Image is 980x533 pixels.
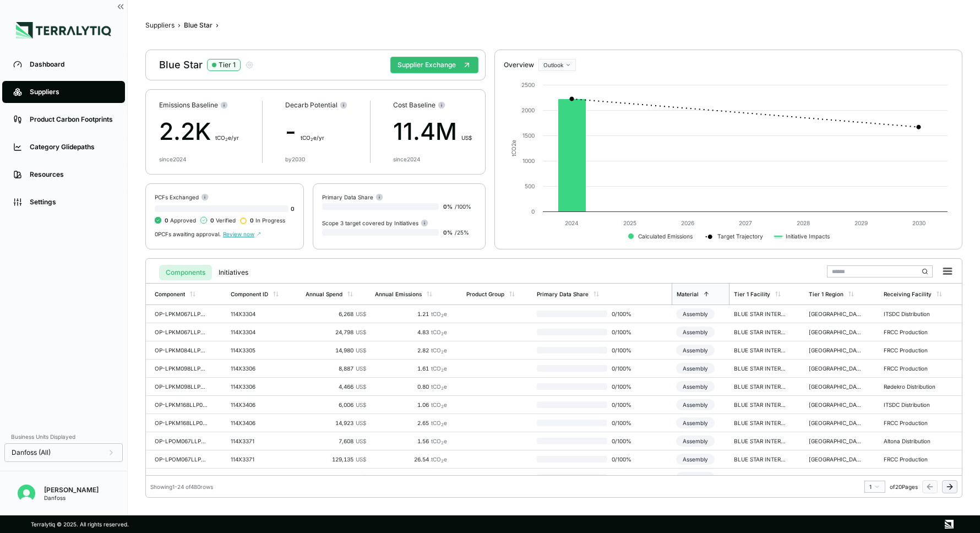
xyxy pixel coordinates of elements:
div: ITSDC Distribution [884,311,937,317]
span: 0 [210,217,214,224]
div: ITSDC Distribution [884,474,937,481]
span: US$ [356,311,366,317]
div: [GEOGRAPHIC_DATA] & [GEOGRAPHIC_DATA] [809,365,862,372]
text: 2000 [521,107,535,113]
div: since 2024 [159,156,186,162]
span: 0 / 100 % [607,420,643,426]
div: 4,466 [306,383,366,390]
div: 114X3304 [231,311,284,317]
sub: 2 [441,386,444,391]
span: tCO e [431,347,447,353]
div: 114X3371 [231,456,284,463]
div: BLUE STAR INTERNATIONAL FZCO - [GEOGRAPHIC_DATA] [734,311,787,317]
div: OP-LPKM067LLP02E [155,311,208,317]
div: Assembly [676,345,715,356]
span: US$ [356,438,366,444]
div: Assembly [676,472,715,483]
sub: 2 [441,459,444,464]
span: Approved [165,217,196,224]
div: 24,798 [306,329,366,335]
div: Decarb Potential [285,101,347,110]
span: 0 / 100 % [607,347,643,353]
span: tCO e [431,329,447,335]
div: Assembly [676,308,715,319]
div: 4.83 [375,329,447,335]
div: 129,135 [306,456,366,463]
div: 1.61 [375,365,447,372]
text: 2500 [521,81,535,88]
span: US$ [356,347,366,353]
span: 0 / 100 % [607,474,643,481]
div: Showing 1 - 24 of 480 rows [150,483,213,490]
div: Assembly [676,454,715,465]
span: › [178,21,181,30]
div: Scope 3 target covered by Initiatives [322,219,428,227]
span: In Progress [250,217,285,224]
span: 0 [250,217,254,224]
sub: 2 [441,422,444,427]
div: [GEOGRAPHIC_DATA] & [GEOGRAPHIC_DATA] [809,420,862,426]
div: BLUE STAR INTERNATIONAL FZCO - [GEOGRAPHIC_DATA] [734,456,787,463]
text: tCO e [511,140,518,156]
div: Resources [30,170,114,179]
span: 0 / 100 % [607,365,643,372]
span: / 100 % [455,203,471,210]
div: Blue Star [159,58,254,72]
text: 2025 [623,220,636,226]
sub: 2 [441,440,444,445]
div: Blue Star [184,21,213,30]
div: 2.65 [375,420,447,426]
div: [GEOGRAPHIC_DATA] & [GEOGRAPHIC_DATA] [809,347,862,353]
button: 1 [864,481,885,493]
div: Assembly [676,399,715,410]
div: Cost Baseline [393,101,472,110]
text: 500 [525,183,535,189]
div: Dashboard [30,60,114,69]
div: 1.06 [375,401,447,408]
button: Initiatives [212,265,255,280]
div: OP-LPKM067LLP02E [155,329,208,335]
span: tCO e [431,311,447,317]
div: OP-LPOM067LLP02E [155,438,208,444]
sub: 2 [441,313,444,318]
div: Business Units Displayed [4,430,123,443]
sub: 2 [441,404,444,409]
div: Component [155,291,185,297]
div: [PERSON_NAME] [44,486,99,494]
div: Tier 1 Facility [734,291,770,297]
span: t CO e/yr [301,134,324,141]
div: BLUE STAR INTERNATIONAL FZCO - [GEOGRAPHIC_DATA] [734,365,787,372]
div: 0.80 [375,383,447,390]
span: tCO e [431,474,447,481]
div: Annual Emissions [375,291,422,297]
span: 0 / 100 % [607,401,643,408]
div: Component ID [231,291,268,297]
div: FRCC Production [884,347,937,353]
span: tCO e [431,438,447,444]
button: Outlook [538,59,576,71]
sub: 2 [311,137,313,142]
text: 2029 [854,220,868,226]
div: Assembly [676,417,715,428]
text: 2026 [681,220,694,226]
span: › [216,21,219,30]
div: Assembly [676,381,715,392]
text: 2027 [739,220,752,226]
div: OP-LPKM084LLP02E [155,347,208,353]
span: / 25 % [455,229,469,236]
div: OP-LPOM067LLP02E [155,474,208,481]
div: 22,888 [306,474,366,481]
div: [GEOGRAPHIC_DATA] & [GEOGRAPHIC_DATA] [809,329,862,335]
div: [GEOGRAPHIC_DATA] & [GEOGRAPHIC_DATA] [809,456,862,463]
div: 7,608 [306,438,366,444]
span: 0 / 100 % [607,438,643,444]
div: Primary Data Share [322,193,383,201]
div: BLUE STAR INTERNATIONAL FZCO - [GEOGRAPHIC_DATA] [734,383,787,390]
button: Supplier Exchange [390,57,478,73]
span: Review now [223,231,261,237]
span: 0 % [443,229,453,236]
span: US$ [356,365,366,372]
div: 4.68 [375,474,447,481]
div: OP-LPKM098LLP02E [155,383,208,390]
div: Tier 1 Region [809,291,843,297]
